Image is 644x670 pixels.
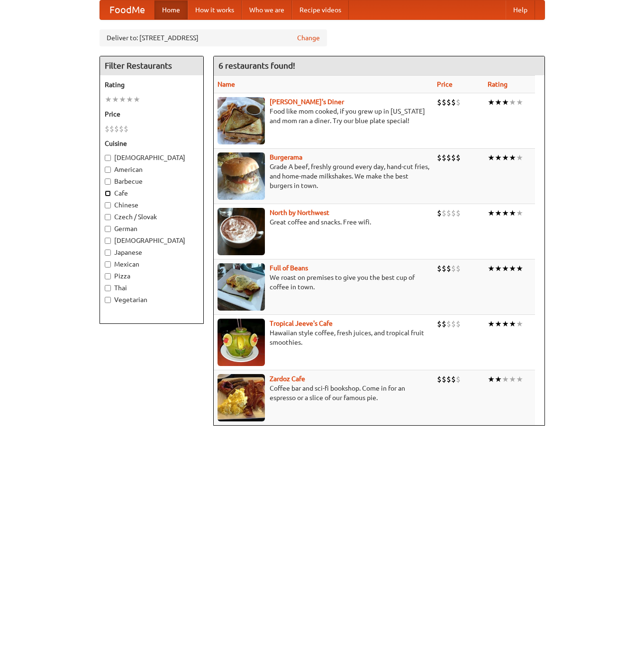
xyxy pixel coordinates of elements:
[218,152,265,200] img: burgerama.jpg
[100,0,154,19] a: FoodMe
[105,200,199,210] label: Chinese
[456,263,461,274] li: $
[502,319,509,329] li: ★
[218,263,265,311] img: beans.jpg
[456,208,461,218] li: $
[456,97,461,107] li: $
[451,97,456,107] li: $
[105,226,111,232] input: German
[442,374,446,384] li: $
[495,208,502,218] li: ★
[105,261,111,268] input: Mexican
[109,124,114,134] li: $
[270,153,302,161] a: Burgerama
[495,374,502,384] li: ★
[446,208,451,218] li: $
[488,263,495,274] li: ★
[446,263,451,274] li: $
[509,319,516,329] li: ★
[451,374,456,384] li: $
[446,152,451,163] li: $
[509,263,516,274] li: ★
[105,167,111,173] input: American
[446,374,451,384] li: $
[270,209,329,216] a: North by Northwest
[516,319,523,329] li: ★
[218,273,429,292] p: We roast on premises to give you the best cup of coffee in town.
[218,80,235,88] a: Name
[502,152,509,163] li: ★
[218,61,295,70] ng-pluralize: 6 restaurants found!
[105,259,199,269] label: Mexican
[297,33,320,43] a: Change
[105,238,111,244] input: [DEMOGRAPHIC_DATA]
[270,264,308,272] a: Full of Beans
[119,94,126,105] li: ★
[509,208,516,218] li: ★
[154,0,188,19] a: Home
[495,319,502,329] li: ★
[437,80,453,88] a: Price
[456,374,461,384] li: $
[488,152,495,163] li: ★
[502,97,509,107] li: ★
[495,152,502,163] li: ★
[105,155,111,161] input: [DEMOGRAPHIC_DATA]
[105,139,199,148] h5: Cuisine
[124,124,128,134] li: $
[105,273,111,279] input: Pizza
[437,97,442,107] li: $
[188,0,242,19] a: How it works
[516,374,523,384] li: ★
[105,94,112,105] li: ★
[100,29,327,46] div: Deliver to: [STREET_ADDRESS]
[218,384,429,402] p: Coffee bar and sci-fi bookshop. Come in for an espresso or a slice of our famous pie.
[442,97,446,107] li: $
[488,319,495,329] li: ★
[105,109,199,119] h5: Price
[100,56,203,75] h4: Filter Restaurants
[506,0,535,19] a: Help
[292,0,349,19] a: Recipe videos
[437,374,442,384] li: $
[442,152,446,163] li: $
[105,285,111,291] input: Thai
[105,283,199,293] label: Thai
[105,80,199,89] h5: Rating
[270,98,344,106] a: [PERSON_NAME]'s Diner
[456,152,461,163] li: $
[105,250,111,256] input: Japanese
[126,94,133,105] li: ★
[218,319,265,366] img: jeeves.jpg
[270,375,305,383] a: Zardoz Cafe
[451,208,456,218] li: $
[509,97,516,107] li: ★
[105,224,199,233] label: German
[105,295,199,304] label: Vegetarian
[516,152,523,163] li: ★
[105,153,199,162] label: [DEMOGRAPHIC_DATA]
[442,208,446,218] li: $
[105,124,109,134] li: $
[502,374,509,384] li: ★
[119,124,124,134] li: $
[502,263,509,274] li: ★
[105,214,111,220] input: Czech / Slovak
[509,152,516,163] li: ★
[495,263,502,274] li: ★
[495,97,502,107] li: ★
[437,208,442,218] li: $
[105,179,111,185] input: Barbecue
[270,320,333,327] a: Tropical Jeeve's Cafe
[446,97,451,107] li: $
[218,107,429,125] p: Food like mom cooked, if you grew up in [US_STATE] and mom ran a diner. Try our blue plate special!
[442,263,446,274] li: $
[218,97,265,144] img: sallys.jpg
[516,208,523,218] li: ★
[446,319,451,329] li: $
